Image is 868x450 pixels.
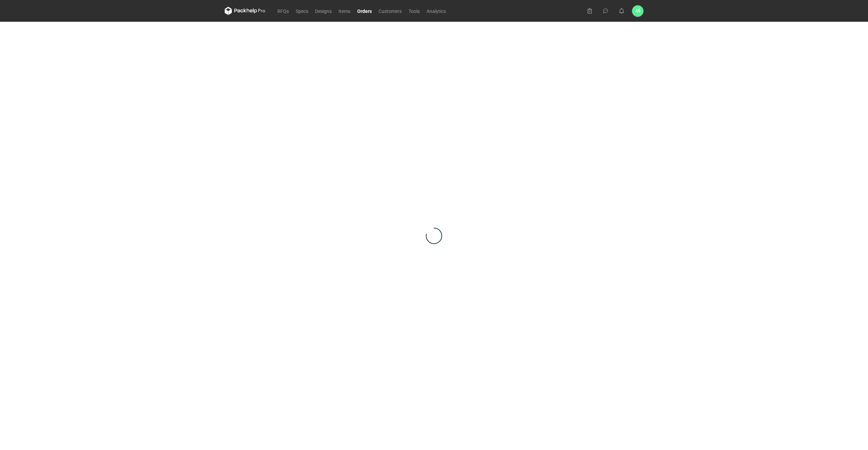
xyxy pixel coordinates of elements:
[354,7,375,15] a: Orders
[225,7,265,15] svg: Packhelp Pro
[375,7,405,15] a: Customers
[274,7,292,15] a: RFQs
[292,7,312,15] a: Specs
[312,7,335,15] a: Designs
[632,5,643,17] button: AŚ
[405,7,423,15] a: Tools
[423,7,449,15] a: Analytics
[632,5,643,17] div: Adrian Świerżewski
[335,7,354,15] a: Items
